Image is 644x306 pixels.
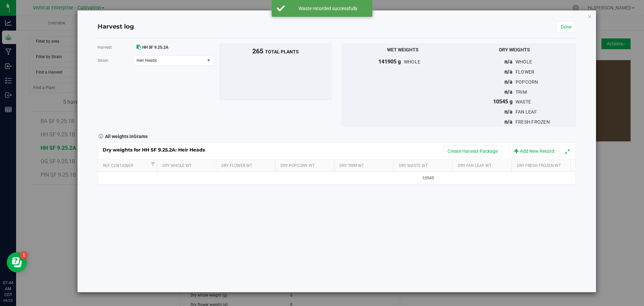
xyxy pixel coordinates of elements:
[443,145,502,157] button: Create Harvest Package
[265,49,299,54] span: total plants
[378,58,401,65] span: 141905 g
[149,160,157,168] a: Filter
[98,45,112,50] span: Harvest
[404,59,420,64] span: whole
[516,59,532,64] span: whole
[105,131,148,140] strong: All weights in
[504,119,513,125] span: n/a
[504,79,513,85] span: n/a
[133,134,148,139] span: Grams
[504,108,513,115] span: n/a
[339,163,391,169] a: Dry Trim Wt
[103,163,149,169] a: Ref Container
[103,147,212,153] span: Dry weights for HH SF 9.25.2A: Heir Heads
[387,47,419,52] span: Wet Weights
[142,45,168,50] span: HH SF 9.25.2A
[20,251,28,259] iframe: Resource center unread badge
[516,99,531,104] span: waste
[517,163,568,169] a: Dry Fresh Frozen Wt
[98,23,134,31] h4: Harvest log
[221,163,273,169] a: Dry Flower Wt
[516,109,537,115] span: fan leaf
[252,47,263,55] span: 265
[504,69,513,75] span: n/a
[516,89,527,95] span: trim
[7,252,27,272] iframe: Resource center
[516,79,538,85] span: popcorn
[499,47,530,52] span: Dry Weights
[401,175,456,181] div: Please record waste in the action menu.
[493,98,513,105] span: 10545 g
[280,163,332,169] a: Dry Popcorn Wt
[162,163,214,169] a: Dry Whole Wt
[399,163,450,169] a: Dry Waste Wt
[504,58,513,65] span: n/a
[510,145,559,157] button: Add New Record
[137,58,199,63] span: Heir Heads
[98,58,108,63] span: Strain
[204,56,213,65] span: select
[562,146,572,156] button: Expand
[516,69,535,75] span: flower
[556,21,576,33] a: Done
[288,5,367,12] div: Waste recorded successfully
[516,119,550,125] span: fresh frozen
[458,163,509,169] a: Dry Fan Leaf Wt
[504,89,513,95] span: n/a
